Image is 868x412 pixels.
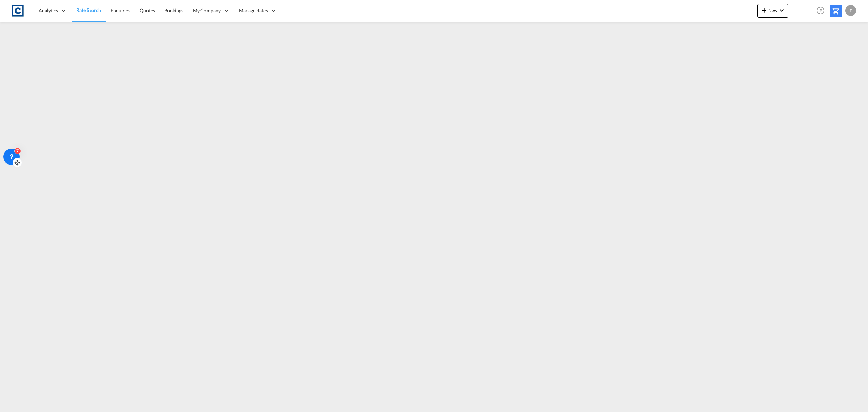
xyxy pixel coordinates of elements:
[760,7,786,13] span: New
[111,7,130,13] span: Enquiries
[815,5,830,17] div: Help
[815,5,826,16] span: Help
[39,7,58,14] span: Analytics
[193,7,221,14] span: My Company
[140,7,155,13] span: Quotes
[777,6,786,14] md-icon: icon-chevron-down
[845,5,856,16] div: F
[239,7,268,14] span: Manage Rates
[76,7,101,13] span: Rate Search
[757,4,788,18] button: icon-plus 400-fgNewicon-chevron-down
[164,7,183,13] span: Bookings
[760,6,768,14] md-icon: icon-plus 400-fg
[10,3,25,18] img: 1fdb9190129311efbfaf67cbb4249bed.jpeg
